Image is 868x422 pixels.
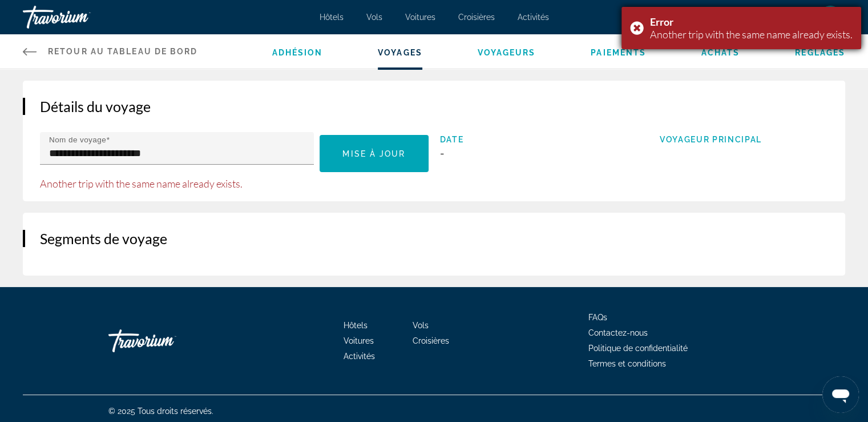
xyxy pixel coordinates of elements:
[320,135,428,172] button: Mise à jour
[344,352,375,361] a: Activités
[40,230,828,247] h2: Segments de voyage
[405,13,435,22] a: Voitures
[815,5,845,29] button: User Menu
[108,407,213,416] span: © 2025 Tous droits réservés.
[701,48,740,57] a: Achats
[272,48,323,57] a: Adhésion
[320,13,344,22] a: Hôtels
[413,321,429,330] a: Vols
[588,328,648,337] a: Contactez-nous
[588,313,607,322] a: FAQs
[650,15,853,28] div: Error
[518,13,549,22] a: Activités
[822,376,859,413] iframe: Bouton de lancement de la fenêtre de messagerie
[588,359,666,368] a: Termes et conditions
[342,149,405,158] span: Mise à jour
[40,177,429,190] span: Another trip with the same name already exists.
[49,136,106,144] mat-label: Nom de voyage
[458,13,495,22] a: Croisières
[40,98,828,115] h2: Détails du voyage
[378,48,422,57] a: Voyages
[23,34,198,69] a: Retour au tableau de bord
[344,336,374,345] a: Voitures
[48,47,198,56] span: Retour au tableau de bord
[795,48,845,57] a: Réglages
[344,321,368,330] a: Hôtels
[650,28,853,41] div: Another trip with the same name already exists.
[23,2,137,32] a: Travorium
[588,344,688,353] a: Politique de confidentialité
[591,48,646,57] a: Paiements
[366,13,382,22] a: Vols
[108,324,223,358] a: Go Home
[478,48,536,57] a: Voyageurs
[413,336,449,345] a: Croisières
[660,135,828,144] span: Voyageur principal
[440,135,608,144] span: Date
[440,147,445,159] span: -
